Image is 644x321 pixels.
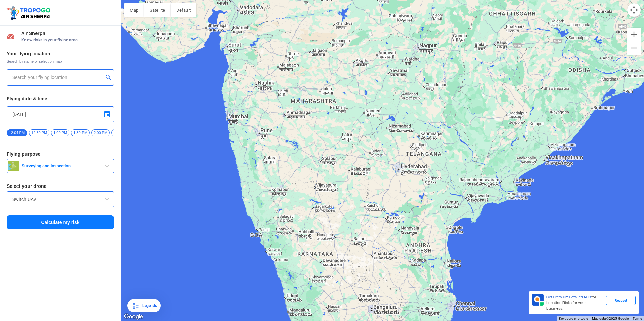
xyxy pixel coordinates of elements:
button: Zoom out [627,41,641,55]
img: ic_tgdronemaps.svg [5,5,53,20]
span: 12:04 PM [7,129,27,136]
h3: Your flying location [7,51,114,56]
span: 12:30 PM [29,129,49,136]
span: Get Premium Detailed APIs [546,295,591,299]
button: Map camera controls [627,3,641,17]
span: 2:30 PM [111,129,130,136]
button: Surveying and Inspection [7,159,114,173]
h3: Flying date & time [7,96,114,101]
img: Legends [131,302,140,310]
a: Terms [633,317,642,320]
span: 1:30 PM [71,129,90,136]
button: Calculate my risk [7,215,114,229]
div: for Location Risks for your business. [544,294,606,312]
img: Risk Scores [7,32,15,40]
button: Show street map [124,3,144,17]
a: Open this area in Google Maps (opens a new window) [122,312,145,321]
span: Search by name or select on map [7,59,114,64]
button: Zoom in [627,28,641,41]
input: Search by name or Brand [12,195,108,203]
div: Request [606,296,636,305]
input: Search your flying location [12,73,103,82]
img: Premium APIs [532,294,544,306]
button: Keyboard shortcuts [559,316,588,321]
img: survey.png [8,161,19,171]
div: Legends [140,302,157,310]
span: Know risks in your flying area [21,37,114,43]
button: Show satellite imagery [144,3,171,17]
h3: Flying purpose [7,152,114,156]
span: 1:00 PM [51,129,69,136]
input: Select Date [12,110,108,118]
span: Air Sherpa [21,31,114,36]
span: 2:00 PM [91,129,110,136]
img: Google [122,312,145,321]
span: Map data ©2025 Google [592,317,629,320]
h3: Select your drone [7,184,114,189]
span: Surveying and Inspection [19,163,103,169]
